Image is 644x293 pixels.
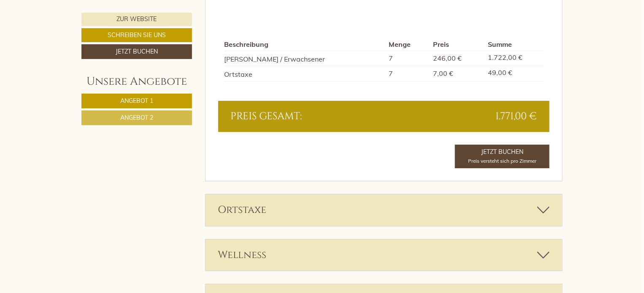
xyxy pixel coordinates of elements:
td: 1.722,00 € [484,51,543,66]
span: Preis versteht sich pro Zimmer [468,158,536,164]
span: Angebot 2 [120,114,153,121]
a: Jetzt BuchenPreis versteht sich pro Zimmer [455,145,549,168]
div: Ortstaxe [206,194,563,226]
td: 49,00 € [484,66,543,81]
span: Angebot 1 [120,97,153,105]
th: Preis [430,38,484,51]
div: Preis gesamt: [225,109,384,124]
td: 7 [385,66,430,81]
span: 1.771,00 € [495,109,537,124]
td: 7 [385,51,430,66]
span: 7,00 € [433,69,453,78]
th: Summe [484,38,543,51]
td: [PERSON_NAME] / Erwachsener [225,51,386,66]
span: 246,00 € [433,54,462,62]
td: Ortstaxe [225,66,386,81]
th: Beschreibung [225,38,386,51]
a: Zur Website [81,13,192,26]
a: Jetzt buchen [81,44,192,59]
a: Schreiben Sie uns [81,28,192,42]
div: Wellness [206,239,563,271]
th: Menge [385,38,430,51]
div: Unsere Angebote [81,74,192,89]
